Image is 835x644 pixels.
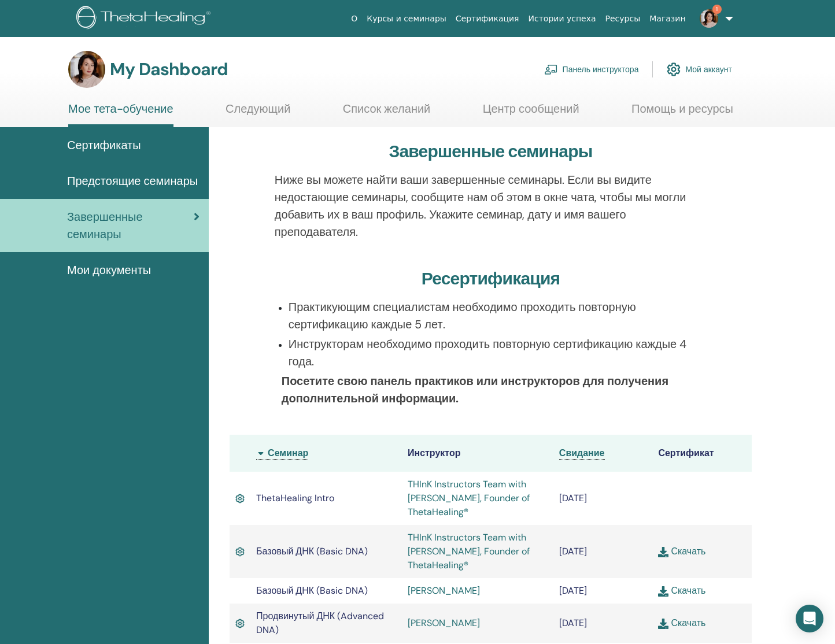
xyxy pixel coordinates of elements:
a: Истории успеха [524,8,601,29]
span: Завершенные семинары [67,208,194,243]
img: download.svg [658,586,668,597]
a: Ресурсы [601,8,645,29]
span: Базовый ДНК (Basic DNA) [256,584,368,597]
span: ThetaHealing Intro [256,492,334,504]
a: Сертификация [451,8,524,29]
th: Сертификат [652,435,752,472]
a: Магазин [645,8,690,29]
a: Свидание [559,447,605,460]
a: Список желаний [343,102,431,124]
p: Практикующим специалистам необходимо проходить повторную сертификацию каждые 5 лет. [289,298,707,333]
img: chalkboard-teacher.svg [544,64,558,75]
h3: Ресертификация [422,268,560,289]
p: Инструкторам необходимо проходить повторную сертификацию каждые 4 года. [289,335,707,370]
img: download.svg [658,547,668,557]
td: [DATE] [553,525,653,578]
span: 1 [712,5,722,14]
span: Предстоящие семинары [67,172,198,190]
span: Сертификаты [67,136,141,154]
b: Посетите свою панель практиков или инструкторов для получения дополнительной информации. [282,373,668,406]
a: Мой аккаунт [667,57,732,82]
img: download.svg [658,619,668,629]
img: Active Certificate [235,492,245,505]
span: Базовый ДНК (Basic DNA) [256,545,368,557]
a: Скачать [658,617,705,629]
img: default.jpg [700,9,718,28]
a: О [346,8,362,29]
h3: Завершенные семинары [389,141,592,162]
span: Мои документы [67,261,151,279]
a: THInK Instructors Team with [PERSON_NAME], Founder of ThetaHealing® [408,531,530,571]
td: [DATE] [553,578,653,604]
a: Центр сообщений [483,102,579,124]
a: Курсы и семинары [362,8,451,29]
img: default.jpg [68,51,105,88]
p: Ниже вы можете найти ваши завершенные семинары. Если вы видите недостающие семинары, сообщите нам... [275,171,707,240]
img: Active Certificate [235,617,245,630]
a: Следующий [226,102,290,124]
a: [PERSON_NAME] [408,584,480,597]
th: Инструктор [402,435,553,472]
a: Помощь и ресурсы [631,102,733,124]
span: Продвинутый ДНК (Advanced DNA) [256,610,384,636]
img: logo.png [76,6,215,32]
a: Скачать [658,584,705,597]
a: Скачать [658,545,705,557]
h3: My Dashboard [110,59,228,80]
a: [PERSON_NAME] [408,617,480,629]
div: Open Intercom Messenger [796,605,823,632]
a: Панель инструктора [544,57,639,82]
img: cog.svg [667,60,681,79]
a: Мое тета-обучение [68,102,173,127]
td: [DATE] [553,472,653,525]
a: THInK Instructors Team with [PERSON_NAME], Founder of ThetaHealing® [408,478,530,518]
img: Active Certificate [235,545,245,558]
td: [DATE] [553,604,653,643]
